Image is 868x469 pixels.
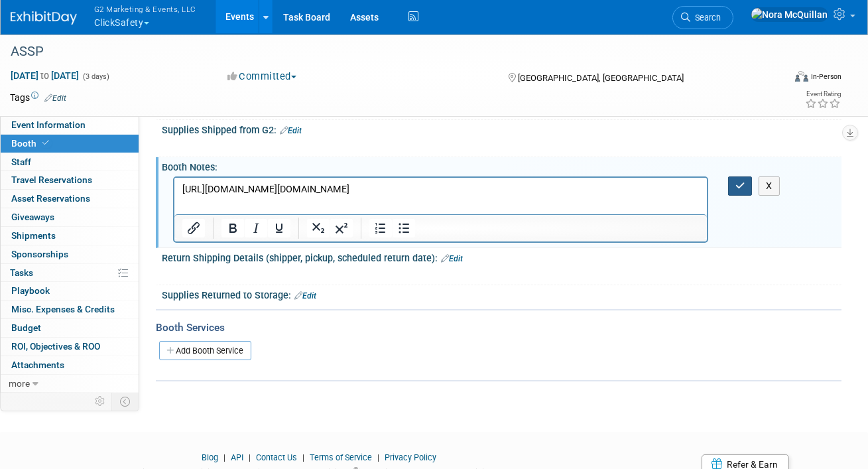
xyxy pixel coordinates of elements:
span: Event Information [11,119,86,130]
span: more [9,378,30,389]
a: Travel Reservations [1,171,139,189]
a: Sponsorships [1,245,139,263]
span: Sponsorships [11,249,68,259]
a: ROI, Objectives & ROO [1,338,139,356]
a: Contact Us [257,452,298,462]
button: Bold [221,219,244,237]
span: Misc. Expenses & Credits [11,304,115,314]
td: Toggle Event Tabs [112,393,139,410]
div: Supplies Shipped from G2: [162,120,841,137]
img: ExhibitDay [11,11,77,25]
span: to [38,70,51,81]
a: Edit [294,291,316,301]
button: Underline [268,219,290,237]
a: Edit [280,126,302,135]
div: Return Shipping Details (shipper, pickup, scheduled return date): [162,248,841,265]
span: Tasks [10,267,33,278]
div: Booth Services [156,320,841,335]
button: Italic [245,219,267,237]
a: Event Information [1,116,139,134]
button: Bullet list [393,219,415,237]
a: Search [672,6,733,29]
a: Blog [202,452,219,462]
span: G2 Marketing & Events, LLC [94,2,196,16]
span: Booth [11,138,52,149]
div: Booth Notes: [162,157,841,174]
button: Superscript [330,219,353,237]
img: Nora McQuillan [751,7,828,22]
a: API [231,452,244,462]
span: Search [690,13,721,23]
span: Budget [11,322,41,333]
a: Asset Reservations [1,190,139,208]
div: ASSP [6,40,771,64]
span: Giveaways [11,212,54,222]
span: [DATE] [DATE] [10,70,80,82]
a: Shipments [1,227,139,245]
a: Misc. Expenses & Credits [1,301,139,318]
iframe: Rich Text Area [174,178,707,214]
div: Event Format [719,69,841,89]
a: Giveaways [1,208,139,226]
button: Numbered list [369,219,392,237]
a: Edit [441,254,463,263]
button: X [759,176,780,196]
div: In-Person [810,72,841,82]
a: Terms of Service [310,452,373,462]
span: | [246,452,255,462]
span: Travel Reservations [11,174,92,185]
span: [GEOGRAPHIC_DATA], [GEOGRAPHIC_DATA] [518,73,684,83]
a: Edit [44,94,66,103]
a: Privacy Policy [385,452,437,462]
td: Personalize Event Tab Strip [89,393,112,410]
td: Tags [10,91,66,104]
button: Committed [223,70,302,84]
div: Supplies Returned to Storage: [162,285,841,302]
a: more [1,375,139,393]
a: Playbook [1,282,139,300]
span: | [375,452,383,462]
span: | [221,452,229,462]
span: Playbook [11,285,50,296]
img: Format-Inperson.png [795,71,808,82]
span: ROI, Objectives & ROO [11,341,100,352]
a: Attachments [1,356,139,374]
button: Subscript [307,219,330,237]
span: Shipments [11,230,56,241]
a: Booth [1,135,139,153]
span: Staff [11,157,31,167]
i: Booth reservation complete [42,139,49,147]
span: (3 days) [82,72,109,81]
span: | [300,452,308,462]
span: Asset Reservations [11,193,90,204]
a: Add Booth Service [159,341,251,360]
button: Insert/edit link [182,219,205,237]
a: Staff [1,153,139,171]
span: Attachments [11,360,64,370]
a: Budget [1,319,139,337]
a: Tasks [1,264,139,282]
div: Event Rating [805,91,841,98]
